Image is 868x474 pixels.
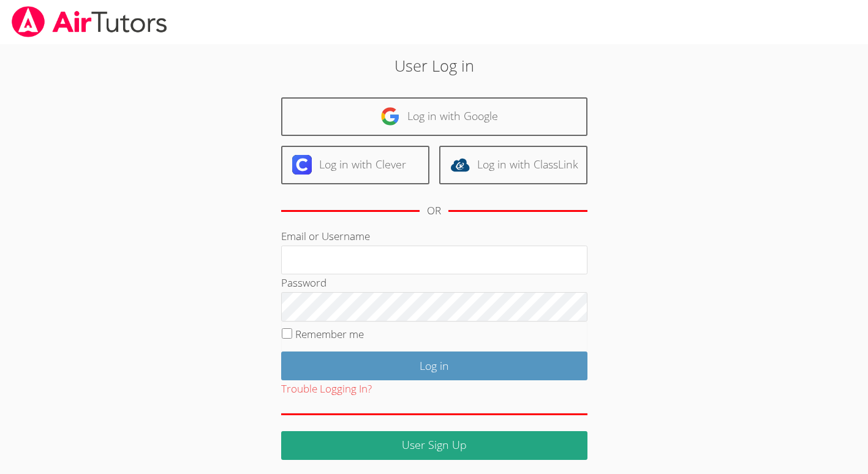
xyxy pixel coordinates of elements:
[281,380,372,398] button: Trouble Logging In?
[281,97,587,136] a: Log in with Google
[295,327,364,341] label: Remember me
[439,146,587,184] a: Log in with ClassLink
[10,6,168,37] img: airtutors_banner-c4298cdbf04f3fff15de1276eac7730deb9818008684d7c2e4769d2f7ddbe033.png
[427,202,441,220] div: OR
[200,54,668,77] h2: User Log in
[281,276,326,290] label: Password
[281,146,429,184] a: Log in with Clever
[292,155,312,175] img: clever-logo-6eab21bc6e7a338710f1a6ff85c0baf02591cd810cc4098c63d3a4b26e2feb20.svg
[380,107,400,126] img: google-logo-50288ca7cdecda66e5e0955fdab243c47b7ad437acaf1139b6f446037453330a.svg
[281,229,370,243] label: Email or Username
[281,431,587,460] a: User Sign Up
[281,352,587,380] input: Log in
[450,155,470,175] img: classlink-logo-d6bb404cc1216ec64c9a2012d9dc4662098be43eaf13dc465df04b49fa7ab582.svg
